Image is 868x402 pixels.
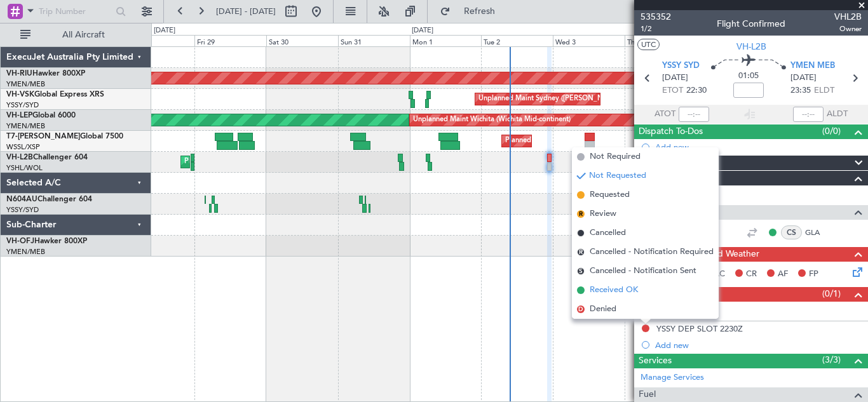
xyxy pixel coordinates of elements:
[6,154,33,161] span: VH-L2B
[6,121,45,131] a: YMEN/MEB
[662,84,683,97] span: ETOT
[641,372,704,384] a: Manage Services
[577,248,585,256] span: R
[686,84,707,97] span: 22:30
[410,35,482,46] div: Mon 1
[639,124,703,139] span: Dispatch To-Dos
[6,133,123,140] a: T7-[PERSON_NAME]Global 7500
[822,353,841,366] span: (3/3)
[809,268,818,281] span: FP
[662,60,700,72] span: YSSY SYD
[790,84,811,97] span: 23:35
[625,35,696,46] div: Thu 4
[590,151,641,163] span: Not Required
[6,91,34,98] span: VH-VSK
[790,72,817,84] span: [DATE]
[717,17,785,30] div: Flight Confirmed
[39,2,112,21] input: Trip Number
[805,227,834,238] a: GLA
[216,6,276,17] span: [DATE] - [DATE]
[589,170,646,182] span: Not Requested
[577,210,585,218] span: R
[679,107,709,122] input: --:--
[338,35,410,46] div: Sun 31
[827,108,848,121] span: ALDT
[656,323,743,334] div: YSSY DEP SLOT 2230Z
[577,305,585,313] span: D
[453,7,506,16] span: Refresh
[6,133,80,140] span: T7-[PERSON_NAME]
[6,205,39,215] a: YSSY/SYD
[662,72,688,84] span: [DATE]
[6,238,34,245] span: VH-OFJ
[781,225,802,239] div: CS
[590,189,630,201] span: Requested
[822,124,841,138] span: (0/0)
[6,247,45,257] a: YMEN/MEB
[736,40,766,53] span: VH-L2B
[822,287,841,300] span: (0/1)
[714,268,725,281] span: AC
[590,303,616,316] span: Denied
[412,25,433,36] div: [DATE]
[14,25,138,45] button: All Aircraft
[6,196,92,203] a: N604AUChallenger 604
[590,208,616,220] span: Review
[778,268,788,281] span: AF
[637,39,660,50] button: UTC
[6,91,104,98] a: VH-VSKGlobal Express XRS
[834,23,862,34] span: Owner
[814,84,834,97] span: ELDT
[655,142,862,152] div: Add new
[6,238,87,245] a: VH-OFJHawker 800XP
[654,108,675,121] span: ATOT
[641,23,671,34] span: 1/2
[6,196,37,203] span: N604AU
[6,112,76,119] a: VH-LEPGlobal 6000
[184,152,384,171] div: Planned Maint [GEOGRAPHIC_DATA] ([GEOGRAPHIC_DATA])
[655,340,862,351] div: Add new
[154,25,175,36] div: [DATE]
[6,163,43,173] a: YSHL/WOL
[6,70,32,77] span: VH-RIU
[553,35,625,46] div: Wed 3
[478,90,635,109] div: Unplanned Maint Sydney ([PERSON_NAME] Intl)
[590,227,626,239] span: Cancelled
[746,268,757,281] span: CR
[641,10,671,23] span: 535352
[738,70,759,83] span: 01:05
[590,265,696,278] span: Cancelled - Notification Sent
[505,131,630,151] div: Planned Maint Dubai (Al Maktoum Intl)
[6,100,39,110] a: YSSY/SYD
[834,10,862,23] span: VHL2B
[6,70,85,77] a: VH-RIUHawker 800XP
[33,30,134,39] span: All Aircraft
[577,267,585,275] span: S
[413,111,571,130] div: Unplanned Maint Wichita (Wichita Mid-continent)
[266,35,338,46] div: Sat 30
[123,35,195,46] div: Thu 28
[590,284,638,297] span: Received OK
[434,1,510,22] button: Refresh
[6,112,32,119] span: VH-LEP
[481,35,553,46] div: Tue 2
[790,60,835,72] span: YMEN MEB
[590,246,714,258] span: Cancelled - Notification Required
[194,35,266,46] div: Fri 29
[639,387,656,402] span: Fuel
[639,354,672,368] span: Services
[6,79,45,89] a: YMEN/MEB
[6,142,40,152] a: WSSL/XSP
[6,154,88,161] a: VH-L2BChallenger 604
